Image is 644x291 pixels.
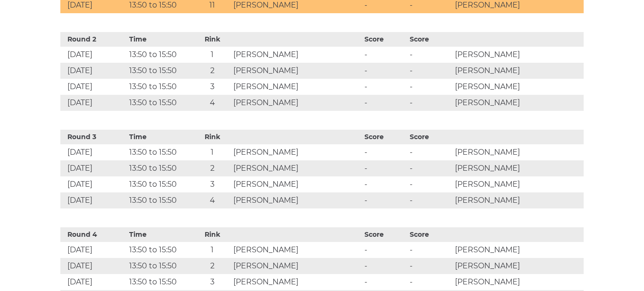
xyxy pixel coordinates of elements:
td: [DATE] [60,95,127,111]
td: [PERSON_NAME] [231,274,362,290]
td: [PERSON_NAME] [453,274,584,290]
th: Score [407,227,453,242]
td: - [407,258,453,274]
td: 2 [193,160,231,176]
td: [PERSON_NAME] [231,160,362,176]
th: Score [407,130,453,144]
td: - [362,160,407,176]
td: [DATE] [60,79,127,95]
th: Score [362,130,407,144]
th: Score [407,32,453,47]
td: 1 [193,47,231,63]
th: Round 2 [60,32,127,47]
td: [DATE] [60,258,127,274]
td: [DATE] [60,192,127,208]
td: [DATE] [60,274,127,290]
td: - [362,176,407,192]
td: [PERSON_NAME] [453,192,584,208]
th: Score [362,32,407,47]
td: [PERSON_NAME] [231,176,362,192]
td: 2 [193,63,231,79]
th: Round 3 [60,130,127,144]
td: - [407,79,453,95]
td: [PERSON_NAME] [231,95,362,111]
td: [PERSON_NAME] [231,258,362,274]
th: Rink [193,32,231,47]
td: 3 [193,274,231,290]
td: 13:50 to 15:50 [127,258,193,274]
td: 2 [193,258,231,274]
td: [PERSON_NAME] [453,95,584,111]
td: - [407,176,453,192]
td: [PERSON_NAME] [453,144,584,160]
th: Rink [193,227,231,242]
td: [PERSON_NAME] [231,63,362,79]
td: - [362,95,407,111]
td: [DATE] [60,160,127,176]
td: 4 [193,192,231,208]
td: - [362,63,407,79]
td: [PERSON_NAME] [231,47,362,63]
td: 13:50 to 15:50 [127,242,193,258]
td: - [362,274,407,290]
td: - [362,144,407,160]
td: 3 [193,176,231,192]
td: [PERSON_NAME] [453,258,584,274]
td: - [407,95,453,111]
td: - [407,192,453,208]
td: [PERSON_NAME] [453,79,584,95]
td: - [362,79,407,95]
td: 13:50 to 15:50 [127,47,193,63]
td: [DATE] [60,63,127,79]
td: - [407,47,453,63]
td: [PERSON_NAME] [231,79,362,95]
td: [DATE] [60,176,127,192]
th: Round 4 [60,227,127,242]
td: [DATE] [60,47,127,63]
td: - [362,47,407,63]
td: - [407,242,453,258]
td: 1 [193,242,231,258]
th: Time [127,32,193,47]
td: [PERSON_NAME] [231,144,362,160]
td: - [407,63,453,79]
td: [PERSON_NAME] [453,47,584,63]
td: - [362,258,407,274]
td: 13:50 to 15:50 [127,63,193,79]
td: 13:50 to 15:50 [127,176,193,192]
td: 13:50 to 15:50 [127,95,193,111]
td: [PERSON_NAME] [453,160,584,176]
td: 13:50 to 15:50 [127,160,193,176]
th: Time [127,130,193,144]
td: [PERSON_NAME] [453,242,584,258]
th: Rink [193,130,231,144]
td: [DATE] [60,242,127,258]
td: 13:50 to 15:50 [127,274,193,290]
th: Time [127,227,193,242]
td: - [407,160,453,176]
td: [PERSON_NAME] [453,63,584,79]
td: 13:50 to 15:50 [127,79,193,95]
td: - [362,192,407,208]
td: 3 [193,79,231,95]
th: Score [362,227,407,242]
td: - [407,274,453,290]
td: 1 [193,144,231,160]
td: 13:50 to 15:50 [127,144,193,160]
td: - [362,242,407,258]
td: - [407,144,453,160]
td: 4 [193,95,231,111]
td: [DATE] [60,144,127,160]
td: [PERSON_NAME] [231,242,362,258]
td: [PERSON_NAME] [453,176,584,192]
td: [PERSON_NAME] [231,192,362,208]
td: 13:50 to 15:50 [127,192,193,208]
